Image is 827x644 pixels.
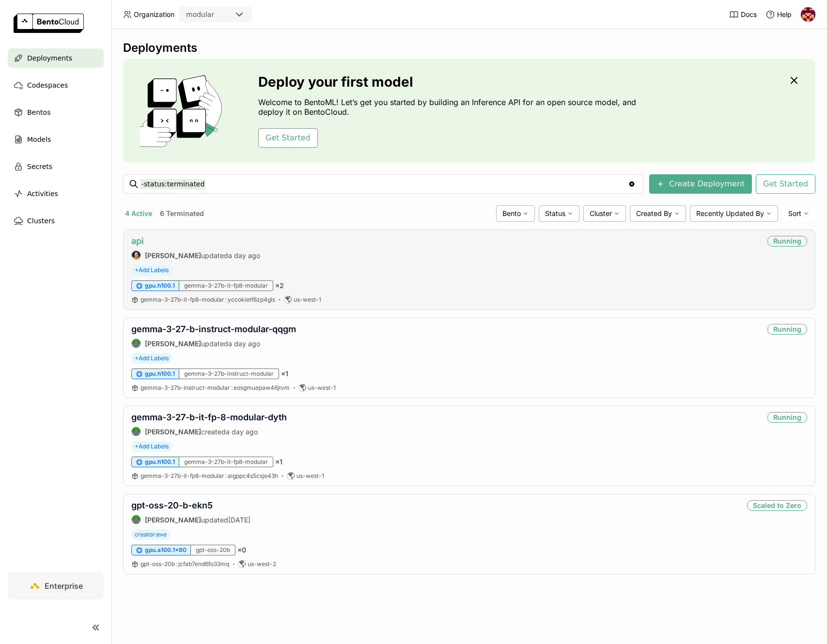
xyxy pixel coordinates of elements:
[131,75,235,147] img: cover onboarding
[275,458,282,466] span: × 1
[27,79,68,91] span: Codespaces
[237,546,246,554] span: × 0
[228,251,260,260] span: a day ago
[27,134,51,145] span: Models
[767,324,807,335] div: Running
[8,211,104,230] a: Clusters
[131,500,213,510] a: gpt-oss-20-b-ekn5
[140,472,278,480] a: gemma-3-27b-it-fp8-modular:aigppc4s5csje43h
[228,516,250,524] span: [DATE]
[131,353,172,364] span: +Add Labels
[308,384,336,392] span: us-west-1
[14,14,84,33] img: logo
[590,209,612,218] span: Cluster
[131,427,287,436] div: created
[756,174,815,194] button: Get Started
[131,236,144,246] a: api
[176,560,177,567] span: :
[145,546,187,554] span: gpu.a100.1x80
[145,458,175,466] span: gpu.h100.1
[8,184,104,203] a: Activities
[45,581,83,591] span: Enterprise
[191,545,235,555] div: gpt-oss-20b
[248,560,276,568] span: us-west-2
[27,215,55,227] span: Clusters
[228,339,260,348] span: a day ago
[131,412,287,422] a: gemma-3-27-b-it-fp-8-modular-dyth
[8,157,104,176] a: Secrets
[539,205,579,222] div: Status
[788,209,801,218] span: Sort
[186,10,214,19] div: modular
[131,515,250,524] div: updated
[765,10,792,19] div: Help
[140,560,229,568] a: gpt-oss-20b:jcfab7end6fo33mq
[131,529,170,540] span: creator:eve
[258,74,641,90] h3: Deploy your first model
[131,324,296,334] a: gemma-3-27-b-instruct-modular-qqgm
[628,180,636,188] svg: Clear value
[8,130,104,149] a: Models
[8,572,104,599] a: Enterprise
[27,161,52,172] span: Secrets
[131,441,172,452] span: +Add Labels
[27,107,50,118] span: Bentos
[140,560,229,567] span: gpt-oss-20b jcfab7end6fo33mq
[132,427,140,436] img: Shenyang Zhao
[583,205,626,222] div: Cluster
[145,339,201,348] strong: [PERSON_NAME]
[131,250,260,260] div: updated
[145,282,175,290] span: gpu.h100.1
[179,280,273,291] div: gemma-3-27b-it-fp8-modular
[225,472,227,479] span: :
[145,516,201,524] strong: [PERSON_NAME]
[145,251,201,260] strong: [PERSON_NAME]
[179,457,273,467] div: gemma-3-27b-it-fp8-modular
[8,48,104,68] a: Deployments
[215,10,216,20] input: Selected modular.
[123,41,815,55] div: Deployments
[134,10,174,19] span: Organization
[8,76,104,95] a: Codespaces
[696,209,764,218] span: Recently Updated By
[801,7,815,22] img: Matt Terry
[690,205,778,222] div: Recently Updated By
[636,209,672,218] span: Created By
[225,296,227,303] span: :
[8,103,104,122] a: Bentos
[258,128,318,148] button: Get Started
[258,97,641,117] p: Welcome to BentoML! Let’s get you started by building an Inference API for an open source model, ...
[747,500,807,511] div: Scaled to Zero
[27,52,72,64] span: Deployments
[767,236,807,246] div: Running
[131,265,172,276] span: +Add Labels
[140,384,290,392] a: gemma-3-27b-instruct-modular:eosgmuepaw46jtvm
[777,10,792,19] span: Help
[545,209,565,218] span: Status
[502,209,521,218] span: Bento
[27,188,58,199] span: Activities
[145,428,201,436] strong: [PERSON_NAME]
[140,384,290,391] span: gemma-3-27b-instruct-modular eosgmuepaw46jtvm
[131,338,296,348] div: updated
[140,176,628,192] input: Search
[782,205,815,222] div: Sort
[140,296,275,303] span: gemma-3-27b-it-fp8-modular yccokietf6zp4gls
[496,205,535,222] div: Bento
[145,370,175,378] span: gpu.h100.1
[179,368,279,379] div: gemma-3-27b-instruct-modular
[767,412,807,423] div: Running
[729,10,757,19] a: Docs
[296,472,324,480] span: us-west-1
[132,339,140,348] img: Shenyang Zhao
[226,428,258,436] span: a day ago
[281,369,288,378] span: × 1
[231,384,233,391] span: :
[275,281,284,290] span: × 2
[132,515,140,524] img: Shenyang Zhao
[123,207,154,220] button: 4 Active
[132,251,140,260] img: Sean Sheng
[158,207,206,220] button: 6 Terminated
[741,10,757,19] span: Docs
[630,205,686,222] div: Created By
